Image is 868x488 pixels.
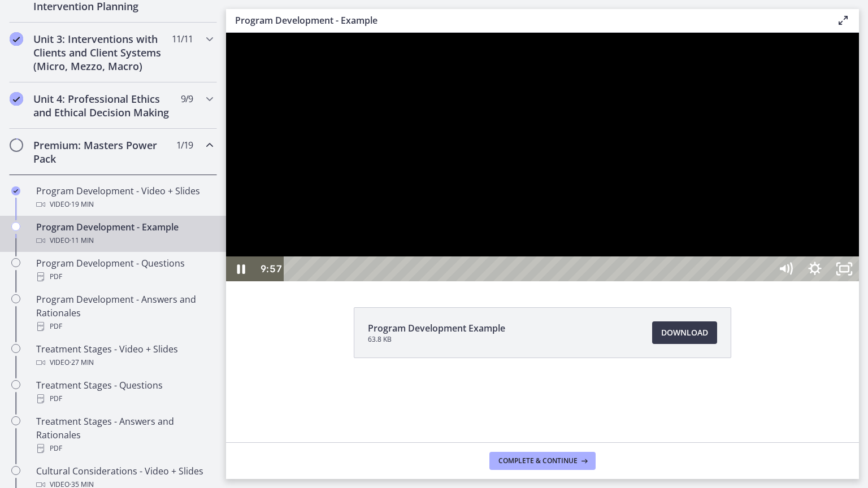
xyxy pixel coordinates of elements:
[36,198,212,211] div: Video
[33,138,171,165] h2: Premium: Masters Power Pack
[36,378,212,406] div: Treatment Stages - Questions
[10,32,23,46] i: Completed
[176,138,193,152] span: 1 / 19
[10,92,23,106] i: Completed
[652,321,717,344] a: Download
[70,234,94,247] span: · 11 min
[70,356,94,369] span: · 27 min
[36,293,212,333] div: Program Development - Answers and Rationales
[498,456,578,465] span: Complete & continue
[33,32,171,73] h2: Unit 3: Interventions with Clients and Client Systems (Micro, Mezzo, Macro)
[181,92,193,106] span: 9 / 9
[604,224,633,249] button: Unfullscreen
[489,452,596,470] button: Complete & continue
[36,356,212,369] div: Video
[11,186,20,195] i: Completed
[36,234,212,247] div: Video
[368,321,505,335] span: Program Development Example
[33,92,171,119] h2: Unit 4: Professional Ethics and Ethical Decision Making
[36,184,212,211] div: Program Development - Video + Slides
[36,415,212,455] div: Treatment Stages - Answers and Rationales
[368,335,505,344] span: 63.8 KB
[36,442,212,455] div: PDF
[172,32,193,46] span: 11 / 11
[36,256,212,284] div: Program Development - Questions
[574,224,604,249] button: Show settings menu
[235,14,818,27] h3: Program Development - Example
[545,224,574,249] button: Mute
[36,342,212,369] div: Treatment Stages - Video + Slides
[70,198,94,211] span: · 19 min
[226,33,859,281] iframe: Video Lesson
[36,270,212,284] div: PDF
[36,220,212,247] div: Program Development - Example
[36,392,212,406] div: PDF
[36,320,212,333] div: PDF
[661,326,708,339] span: Download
